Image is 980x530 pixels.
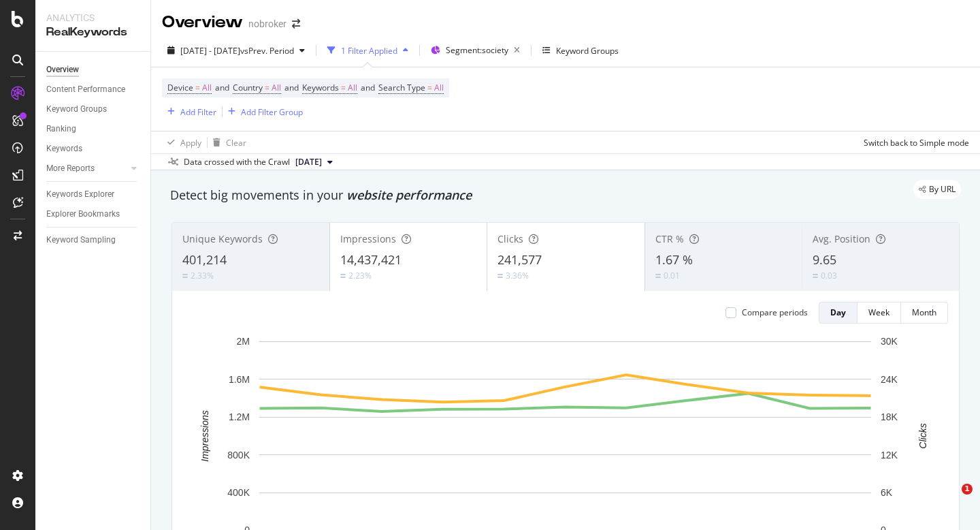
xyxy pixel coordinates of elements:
[195,82,200,93] span: =
[929,185,955,193] span: By URL
[237,336,250,347] text: 2M
[497,232,523,245] span: Clicks
[917,423,928,448] text: Clicks
[162,131,201,153] button: Apply
[858,131,969,153] button: Switch back to Simple mode
[497,251,542,268] span: 241,577
[556,45,619,57] div: Keyword Groups
[292,19,300,29] div: arrow-right-arrow-left
[340,274,346,278] img: Equal
[537,40,624,61] button: Keyword Groups
[340,232,396,245] span: Impressions
[348,270,372,281] div: 2.23%
[202,78,212,97] span: All
[265,82,269,93] span: =
[272,78,281,97] span: All
[348,78,357,97] span: All
[191,270,214,281] div: 2.33%
[434,78,444,97] span: All
[913,180,961,199] div: legacy label
[290,154,338,170] button: [DATE]
[813,274,818,278] img: Equal
[881,336,898,347] text: 30K
[229,374,250,385] text: 1.6M
[813,251,836,268] span: 9.65
[46,207,141,221] a: Explorer Bookmarks
[813,232,870,245] span: Avg. Position
[46,142,141,156] a: Keywords
[46,102,141,116] a: Keyword Groups
[340,251,402,268] span: 14,437,421
[962,484,973,495] span: 1
[227,450,250,461] text: 800K
[46,25,140,40] div: RealKeywords
[199,410,210,461] text: Impressions
[182,251,227,268] span: 401,214
[46,63,79,77] div: Overview
[46,161,95,176] div: More Reports
[341,82,346,93] span: =
[655,251,693,268] span: 1.67 %
[46,11,140,25] div: Analytics
[46,187,114,202] div: Keywords Explorer
[223,104,303,120] button: Add Filter Group
[46,161,127,176] a: More Reports
[361,82,375,93] span: and
[655,274,661,278] img: Equal
[881,487,893,498] text: 6K
[497,274,503,278] img: Equal
[182,232,263,245] span: Unique Keywords
[425,40,525,61] button: Segment:society
[46,187,141,202] a: Keywords Explorer
[227,487,250,498] text: 400K
[655,232,684,245] span: CTR %
[446,44,508,56] span: Segment: society
[46,122,76,136] div: Ranking
[378,82,425,93] span: Search Type
[830,307,846,318] div: Day
[46,207,120,221] div: Explorer Bookmarks
[934,484,966,516] iframe: Intercom live chat
[868,307,889,318] div: Week
[881,411,898,422] text: 18K
[229,411,250,422] text: 1.2M
[208,131,246,153] button: Clear
[162,11,243,34] div: Overview
[180,45,240,57] span: [DATE] - [DATE]
[226,137,246,149] div: Clear
[182,274,188,278] img: Equal
[248,17,287,31] div: nobroker
[506,270,529,281] div: 3.36%
[46,122,141,136] a: Ranking
[901,302,948,324] button: Month
[284,82,299,93] span: and
[240,45,294,57] span: vs Prev. Period
[167,82,193,93] span: Device
[46,63,141,77] a: Overview
[821,270,837,281] div: 0.03
[819,302,857,324] button: Day
[184,156,290,168] div: Data crossed with the Crawl
[241,106,303,118] div: Add Filter Group
[742,307,808,318] div: Compare periods
[46,82,141,97] a: Content Performance
[180,106,216,118] div: Add Filter
[295,156,322,168] span: 2025 Sep. 1st
[427,82,432,93] span: =
[881,374,898,385] text: 24K
[46,233,141,247] a: Keyword Sampling
[46,102,107,116] div: Keyword Groups
[46,233,116,247] div: Keyword Sampling
[46,142,82,156] div: Keywords
[857,302,901,324] button: Week
[341,45,397,57] div: 1 Filter Applied
[912,307,936,318] div: Month
[302,82,339,93] span: Keywords
[322,40,414,61] button: 1 Filter Applied
[881,450,898,461] text: 12K
[864,137,969,149] div: Switch back to Simple mode
[233,82,263,93] span: Country
[162,40,310,61] button: [DATE] - [DATE]vsPrev. Period
[162,104,216,120] button: Add Filter
[46,82,125,97] div: Content Performance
